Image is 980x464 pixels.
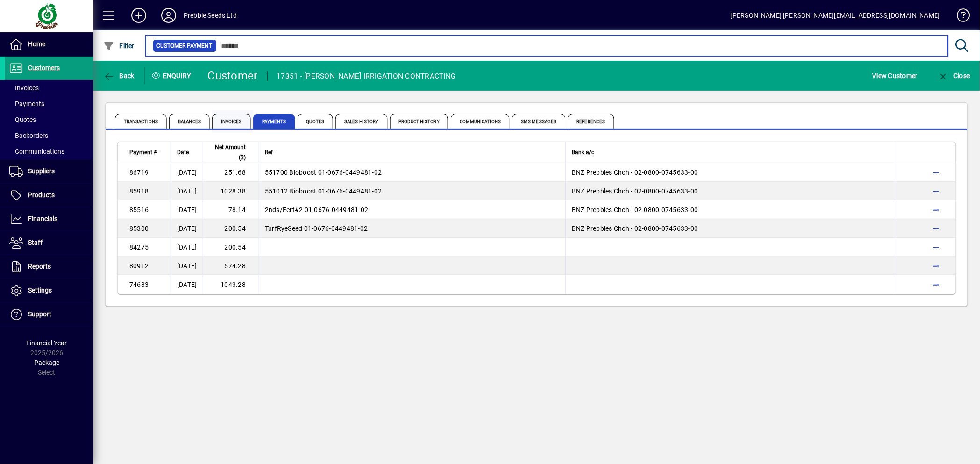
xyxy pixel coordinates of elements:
[929,221,944,236] button: More options
[5,112,93,128] a: Quotes
[203,219,259,238] td: 200.54
[212,114,251,129] span: Invoices
[572,147,889,157] div: Bank a/c
[935,67,973,84] button: Close
[129,187,149,195] span: 85918
[203,182,259,200] td: 1028.38
[5,231,93,255] a: Staff
[5,255,93,278] a: Reports
[929,184,944,199] button: More options
[572,147,594,157] span: Bank a/c
[265,225,368,232] span: TurfRyeSeed 01-0676-0449481-02
[115,114,167,129] span: Transactions
[129,206,149,214] span: 85516
[208,68,258,83] div: Customer
[171,163,203,182] td: [DATE]
[169,114,210,129] span: Balances
[572,206,698,214] span: BNZ Prebbles Chch - 02-0800-0745633-00
[390,114,449,129] span: Product History
[5,33,93,56] a: Home
[9,116,36,123] span: Quotes
[265,147,273,157] span: Ref
[28,40,45,48] span: Home
[277,69,456,84] div: 17351 - [PERSON_NAME] IRRIGATION CONTRACTING
[171,275,203,294] td: [DATE]
[103,72,135,79] span: Back
[129,243,149,251] span: 84275
[298,114,334,129] span: Quotes
[5,207,93,231] a: Financials
[129,225,149,232] span: 85300
[253,114,295,129] span: Payments
[873,68,918,83] span: View Customer
[145,68,201,83] div: Enquiry
[929,240,944,255] button: More options
[5,128,93,143] a: Backorders
[572,169,698,176] span: BNZ Prebbles Chch - 02-0800-0745633-00
[9,148,64,155] span: Communications
[103,42,135,50] span: Filter
[28,310,51,318] span: Support
[929,165,944,180] button: More options
[950,2,968,32] a: Knowledge Base
[5,80,93,96] a: Invoices
[5,303,93,326] a: Support
[171,257,203,275] td: [DATE]
[265,206,369,214] span: 2nds/Fert#2 01-0676-0449481-02
[101,67,137,84] button: Back
[171,238,203,257] td: [DATE]
[203,238,259,257] td: 200.54
[870,67,920,84] button: View Customer
[171,200,203,219] td: [DATE]
[129,147,157,157] span: Payment #
[157,41,213,50] span: Customer Payment
[34,359,59,366] span: Package
[203,200,259,219] td: 78.14
[124,7,154,24] button: Add
[129,281,149,288] span: 74683
[5,96,93,112] a: Payments
[129,262,149,270] span: 80912
[154,7,184,24] button: Profile
[209,142,246,163] span: Net Amount ($)
[28,215,57,222] span: Financials
[568,114,614,129] span: References
[129,169,149,176] span: 86719
[9,100,44,107] span: Payments
[28,286,52,294] span: Settings
[928,67,980,84] app-page-header-button: Close enquiry
[5,184,93,207] a: Products
[129,147,165,157] div: Payment #
[451,114,510,129] span: Communications
[9,84,39,92] span: Invoices
[265,147,560,157] div: Ref
[265,169,382,176] span: 551700 Bioboost 01-0676-0449481-02
[203,275,259,294] td: 1043.28
[9,132,48,139] span: Backorders
[572,187,698,195] span: BNZ Prebbles Chch - 02-0800-0745633-00
[184,8,237,23] div: Prebble Seeds Ltd
[929,277,944,292] button: More options
[28,167,55,175] span: Suppliers
[5,160,93,183] a: Suppliers
[203,257,259,275] td: 574.28
[101,37,137,54] button: Filter
[937,72,970,79] span: Close
[171,219,203,238] td: [DATE]
[512,114,565,129] span: SMS Messages
[5,279,93,302] a: Settings
[28,239,43,246] span: Staff
[171,182,203,200] td: [DATE]
[28,64,60,71] span: Customers
[27,339,67,347] span: Financial Year
[929,202,944,217] button: More options
[203,163,259,182] td: 251.68
[731,8,940,23] div: [PERSON_NAME] [PERSON_NAME][EMAIL_ADDRESS][DOMAIN_NAME]
[265,187,382,195] span: 551012 Bioboost 01-0676-0449481-02
[28,191,55,199] span: Products
[335,114,387,129] span: Sales History
[5,143,93,159] a: Communications
[177,147,189,157] span: Date
[572,225,698,232] span: BNZ Prebbles Chch - 02-0800-0745633-00
[929,258,944,273] button: More options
